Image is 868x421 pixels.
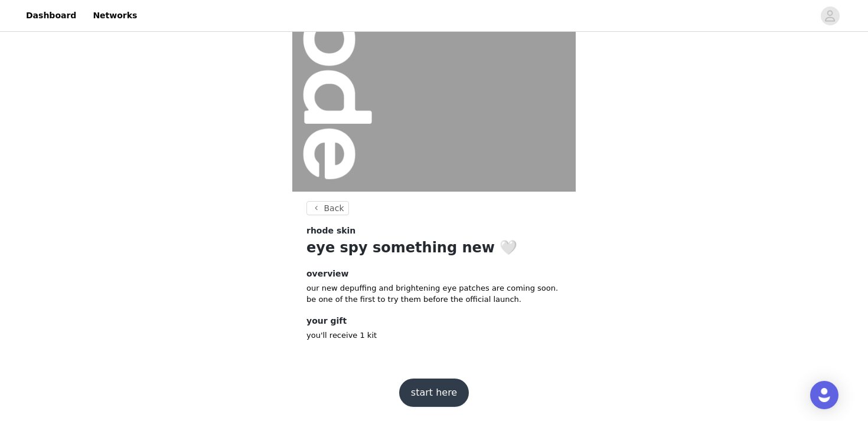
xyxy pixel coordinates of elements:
a: Dashboard [19,2,83,29]
a: Networks [86,2,144,29]
h4: overview [306,268,562,280]
div: avatar [824,6,836,25]
button: start here [399,379,469,407]
div: Open Intercom Messenger [810,381,838,409]
h1: eye spy something new 🤍 [306,237,562,258]
h4: your gift [306,315,562,327]
p: you'll receive 1 kit [306,330,562,341]
span: rhode skin [306,225,355,237]
button: Back [306,201,349,215]
p: our new depuffing and brightening eye patches are coming soon. be one of the first to try them be... [306,282,562,305]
